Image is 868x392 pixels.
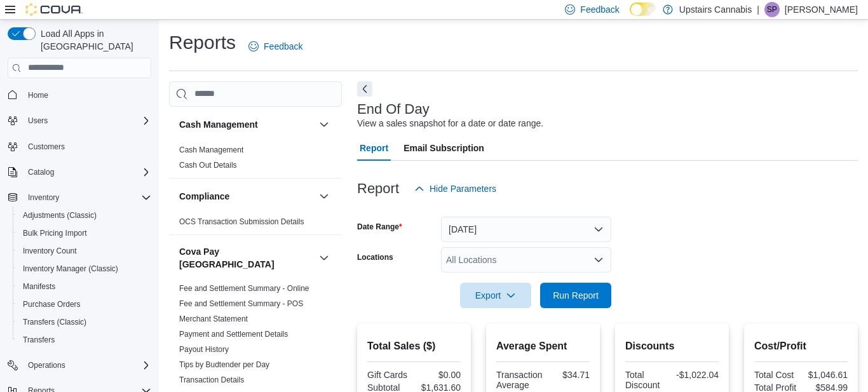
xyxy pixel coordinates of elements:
div: -$1,022.04 [675,370,719,380]
span: Export [468,283,524,308]
div: Cash Management [169,142,342,178]
span: Inventory [23,190,151,205]
h2: Cost/Profit [754,339,848,354]
h2: Average Spent [496,339,590,354]
a: Tips by Budtender per Day [179,360,269,369]
span: Catalog [28,167,54,177]
span: Run Report [553,289,599,302]
h1: Reports [169,30,236,55]
span: Inventory Manager (Classic) [18,261,151,276]
a: Bulk Pricing Import [18,226,92,241]
span: Transfers (Classic) [23,317,86,327]
a: Payout History [179,345,229,354]
button: Inventory Count [13,242,156,260]
span: Payout History [179,344,229,355]
h3: Cash Management [179,118,258,131]
span: Load All Apps in [GEOGRAPHIC_DATA] [36,27,151,53]
div: $34.71 [548,370,590,380]
span: Hide Parameters [430,182,496,195]
button: Export [460,283,531,308]
span: Operations [23,358,151,373]
span: Payment and Settlement Details [179,329,288,339]
div: Total Cost [754,370,799,380]
p: [PERSON_NAME] [785,2,858,17]
div: Sean Paradis [764,2,780,17]
button: Inventory [3,189,156,206]
span: Merchant Statement [179,314,248,324]
span: Adjustments (Classic) [23,210,97,220]
button: Transfers [13,331,156,349]
span: Bulk Pricing Import [18,226,151,241]
span: Bulk Pricing Import [23,228,87,238]
span: Email Subscription [403,135,484,161]
span: Catalog [23,165,151,180]
span: Users [28,116,48,126]
a: Purchase Orders [18,297,86,312]
a: Transaction Details [179,375,244,384]
span: OCS Transaction Submission Details [179,217,304,227]
span: Fee and Settlement Summary - Online [179,283,309,294]
button: Compliance [316,189,332,204]
div: Compliance [169,214,342,234]
span: Home [23,87,151,103]
a: OCS Transaction Submission Details [179,217,304,226]
button: Users [23,113,53,128]
button: Bulk Pricing Import [13,224,156,242]
span: Feedback [264,40,302,53]
span: Cash Management [179,145,243,155]
input: Dark Mode [630,3,656,16]
div: Transaction Average [496,370,543,390]
button: Customers [3,137,156,156]
button: Next [357,81,372,97]
a: Transfers [18,332,60,348]
h3: Compliance [179,190,229,203]
span: Cash Out Details [179,160,237,170]
button: Adjustments (Classic) [13,206,156,224]
button: Home [3,86,156,104]
p: Upstairs Cannabis [679,2,752,17]
button: Catalog [3,163,156,181]
a: Manifests [18,279,60,294]
button: Cova Pay [GEOGRAPHIC_DATA] [316,250,332,266]
span: Home [28,90,48,100]
span: Report [360,135,388,161]
label: Locations [357,252,393,262]
a: Inventory Count [18,243,82,259]
span: Manifests [18,279,151,294]
h2: Discounts [625,339,719,354]
span: Inventory [28,193,59,203]
span: Transfers [23,335,55,345]
span: Inventory Manager (Classic) [23,264,118,274]
a: Transfers (Classic) [18,314,92,330]
img: Cova [25,3,83,16]
span: Fee and Settlement Summary - POS [179,299,303,309]
div: $1,046.61 [804,370,848,380]
span: Customers [28,142,65,152]
span: SP [767,2,777,17]
button: Compliance [179,190,314,203]
h3: Report [357,181,399,196]
a: Payment and Settlement Details [179,330,288,339]
p: | [757,2,759,17]
span: Customers [23,139,151,154]
button: Run Report [540,283,611,308]
button: Inventory [23,190,64,205]
div: View a sales snapshot for a date or date range. [357,117,543,130]
div: Gift Cards [367,370,412,380]
button: Operations [23,358,71,373]
button: Cova Pay [GEOGRAPHIC_DATA] [179,245,314,271]
button: Manifests [13,278,156,295]
span: Transaction Details [179,375,244,385]
a: Inventory Manager (Classic) [18,261,123,276]
span: Adjustments (Classic) [18,208,151,223]
span: Transfers [18,332,151,348]
a: Cash Out Details [179,161,237,170]
button: [DATE] [441,217,611,242]
button: Hide Parameters [409,176,501,201]
button: Users [3,112,156,130]
button: Catalog [23,165,59,180]
span: Purchase Orders [18,297,151,312]
span: Transfers (Classic) [18,314,151,330]
a: Adjustments (Classic) [18,208,102,223]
